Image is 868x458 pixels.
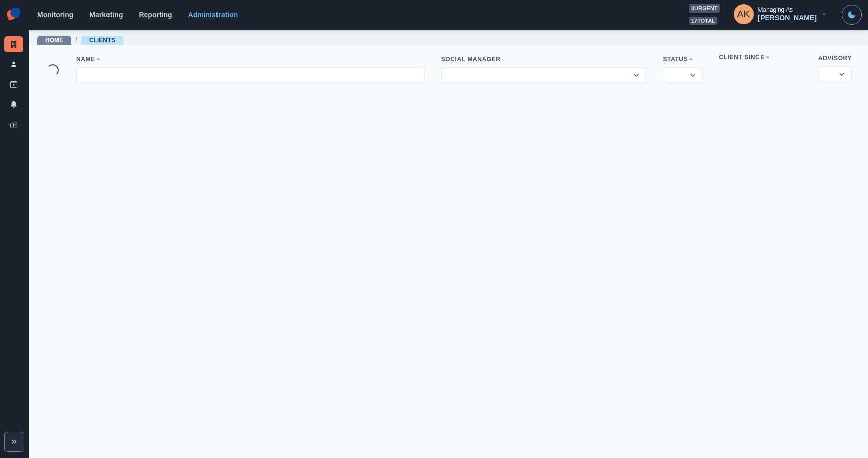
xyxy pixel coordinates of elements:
[737,2,750,26] div: Alex Kalogeropoulos
[719,53,802,61] div: Client Since
[37,35,123,45] nav: breadcrumb
[4,36,23,52] a: Clients
[758,14,817,22] div: [PERSON_NAME]
[89,37,115,44] a: Clients
[4,56,23,72] a: Users
[441,55,647,63] div: Social Manager
[37,11,73,19] a: Monitoring
[842,5,862,25] button: Toggle Mode
[4,76,23,92] a: Draft Posts
[765,54,771,60] svg: Sort
[4,117,23,133] a: Inbox
[689,17,717,25] span: 17 total
[75,35,77,45] span: /
[663,55,703,63] div: Status
[688,56,694,62] svg: Sort
[188,11,238,19] a: Administration
[726,4,836,24] button: Managing As[PERSON_NAME]
[95,56,101,62] svg: Sort
[89,11,123,19] a: Marketing
[758,6,793,13] div: Managing As
[76,55,425,63] div: Name
[139,11,172,19] a: Reporting
[4,432,24,452] button: Expand
[689,4,720,13] span: 0 urgent
[818,54,852,62] div: Advisory
[4,96,23,112] a: Notifications
[45,37,63,44] a: Home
